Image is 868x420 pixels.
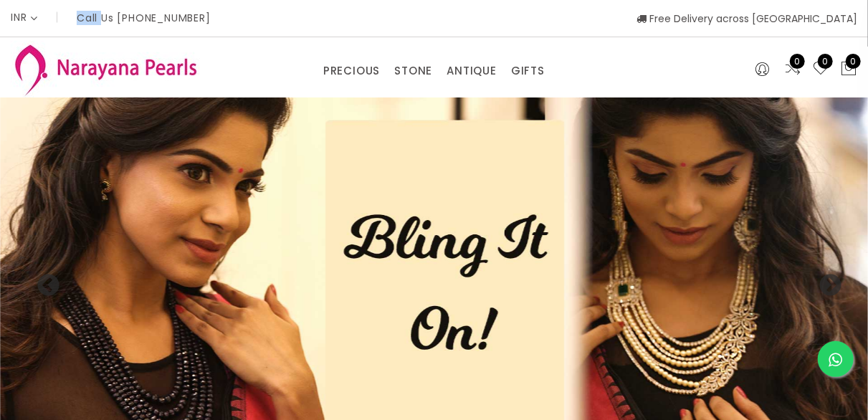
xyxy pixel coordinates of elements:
button: Next [818,274,832,288]
a: GIFTS [511,60,545,82]
span: Free Delivery across [GEOGRAPHIC_DATA] [636,11,857,26]
a: 0 [784,60,801,79]
span: 0 [818,54,833,69]
span: 0 [790,54,805,69]
a: 0 [812,60,829,79]
p: Call Us [PHONE_NUMBER] [77,13,211,23]
a: PRECIOUS [323,60,380,82]
button: 0 [840,60,857,79]
button: Previous [36,274,50,288]
span: 0 [846,54,861,69]
a: STONE [394,60,432,82]
a: ANTIQUE [447,60,497,82]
